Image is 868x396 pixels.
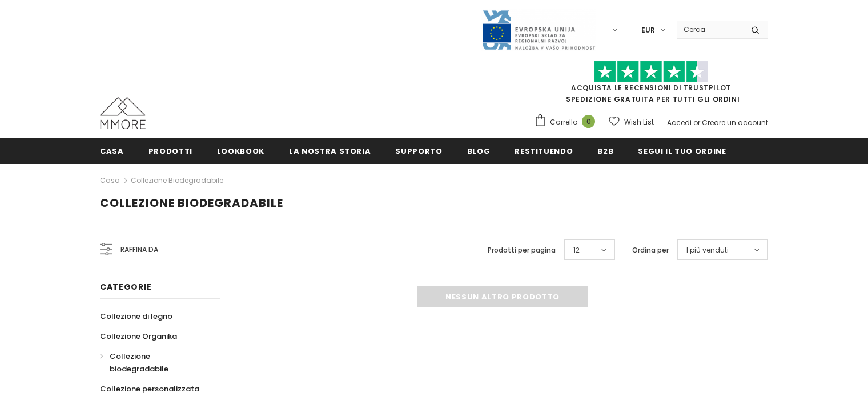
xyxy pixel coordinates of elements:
span: 12 [573,245,580,256]
span: Lookbook [217,146,264,157]
input: Search Site [677,21,742,38]
a: La nostra storia [289,138,371,163]
img: Javni Razpis [481,9,596,51]
span: Collezione biodegradabile [110,351,168,374]
label: Prodotti per pagina [488,245,556,256]
span: Segui il tuo ordine [638,146,726,157]
a: Accedi [667,118,692,127]
span: supporto [395,146,442,157]
a: Casa [100,138,124,163]
a: Collezione biodegradabile [100,346,207,379]
span: Categorie [100,281,151,293]
span: B2B [597,146,613,157]
img: Casi MMORE [100,97,146,129]
a: Prodotti [148,138,192,163]
a: Carrello 0 [534,114,601,131]
span: SPEDIZIONE GRATUITA PER TUTTI GLI ORDINI [534,66,768,104]
a: Creare un account [702,118,768,127]
a: B2B [597,138,613,163]
a: Lookbook [217,138,264,163]
span: Wish List [624,117,654,128]
a: Collezione Organika [100,326,177,346]
label: Ordina per [632,245,669,256]
a: Restituendo [515,138,573,163]
span: Raffina da [120,243,158,256]
a: supporto [395,138,442,163]
span: La nostra storia [289,146,371,157]
span: Restituendo [515,146,573,157]
span: Collezione di legno [100,311,172,322]
span: Blog [467,146,491,157]
span: Collezione biodegradabile [100,195,283,211]
a: Collezione biodegradabile [131,175,223,185]
span: 0 [582,115,595,128]
a: Javni Razpis [481,25,596,34]
span: EUR [641,25,655,36]
span: Collezione Organika [100,331,177,342]
span: Collezione personalizzata [100,383,199,394]
a: Casa [100,174,120,187]
a: Blog [467,138,491,163]
a: Acquista le recensioni di TrustPilot [571,83,731,93]
a: Wish List [609,112,654,132]
span: I più venduti [686,245,729,256]
span: Prodotti [148,146,192,157]
a: Segui il tuo ordine [638,138,726,163]
a: Collezione di legno [100,306,172,326]
img: Fidati di Pilot Stars [594,61,708,83]
span: Carrello [550,117,577,128]
span: Casa [100,146,124,157]
span: or [693,118,700,127]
